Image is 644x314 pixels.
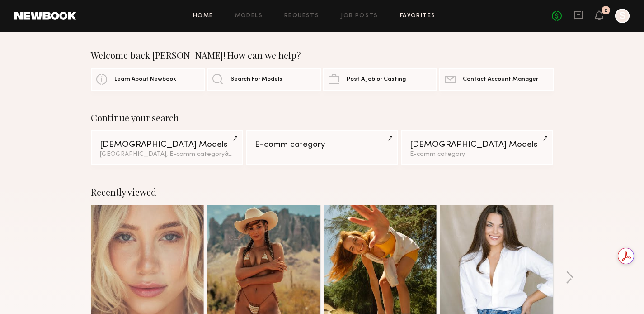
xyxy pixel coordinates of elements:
[100,140,234,149] div: [DEMOGRAPHIC_DATA] Models
[91,130,243,165] a: [DEMOGRAPHIC_DATA] Models[GEOGRAPHIC_DATA], E-comm category&7other filters
[255,140,389,149] div: E-comm category
[207,68,321,91] a: Search For Models
[100,151,234,158] div: [GEOGRAPHIC_DATA], E-comm category
[401,130,553,165] a: [DEMOGRAPHIC_DATA] ModelsE-comm category
[604,8,607,13] div: 2
[615,9,630,23] a: S
[91,50,554,61] div: Welcome back [PERSON_NAME]! How can we help?
[193,13,213,19] a: Home
[246,130,398,165] a: E-comm category
[323,68,437,91] a: Post A Job or Casting
[410,140,544,149] div: [DEMOGRAPHIC_DATA] Models
[439,68,553,91] a: Contact Account Manager
[347,77,406,82] span: Post A Job or Casting
[91,187,554,198] div: Recently viewed
[235,13,263,19] a: Models
[341,13,378,19] a: Job Posts
[410,151,544,158] div: E-comm category
[400,13,436,19] a: Favorites
[225,151,268,157] span: & 7 other filter s
[284,13,319,19] a: Requests
[91,68,205,91] a: Learn About Newbook
[91,112,554,123] div: Continue your search
[463,77,538,82] span: Contact Account Manager
[114,77,176,82] span: Learn About Newbook
[230,77,282,82] span: Search For Models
